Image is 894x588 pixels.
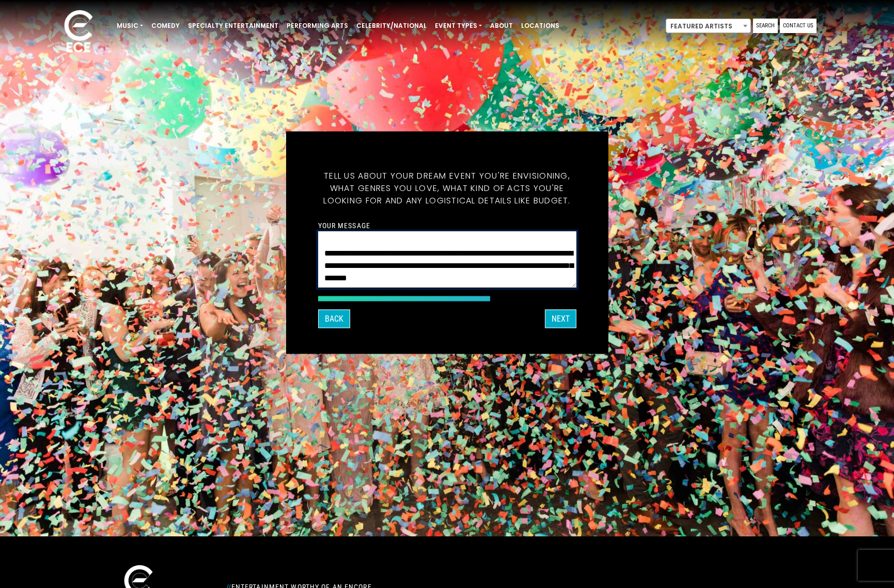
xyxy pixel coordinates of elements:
a: Contact Us [780,19,817,33]
label: Your message [318,220,370,230]
span: Featured Artists [666,19,751,33]
button: Back [318,309,350,328]
a: Performing Arts [283,17,352,35]
img: ece_new_logo_whitev2-1.png [53,7,104,57]
a: Event Types [431,17,486,35]
a: Comedy [147,17,184,35]
a: Music [113,17,147,35]
a: About [486,17,517,35]
span: Featured Artists [666,19,750,34]
a: Celebrity/National [352,17,431,35]
h5: Tell us about your dream event you're envisioning, what genres you love, what kind of acts you're... [318,157,576,219]
a: Search [753,19,778,33]
a: Locations [517,17,563,35]
button: Next [545,309,576,328]
a: Specialty Entertainment [184,17,283,35]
